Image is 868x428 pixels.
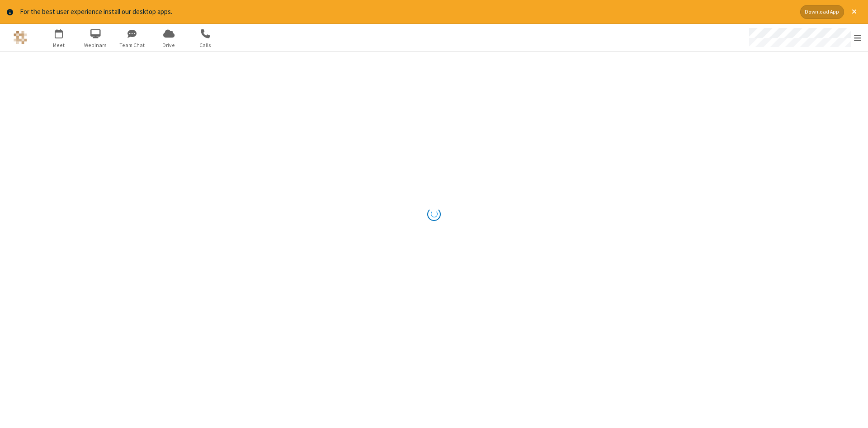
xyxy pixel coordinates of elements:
span: Team Chat [115,41,149,49]
span: Calls [189,41,222,49]
button: Download App [800,5,844,19]
span: Webinars [79,41,113,49]
div: Open menu [741,24,868,51]
img: QA Selenium DO NOT DELETE OR CHANGE [14,31,27,44]
button: Close alert [847,5,861,19]
span: Drive [152,41,186,49]
div: For the best user experience install our desktop apps. [20,7,793,17]
button: Logo [3,24,37,51]
span: Meet [42,41,76,49]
